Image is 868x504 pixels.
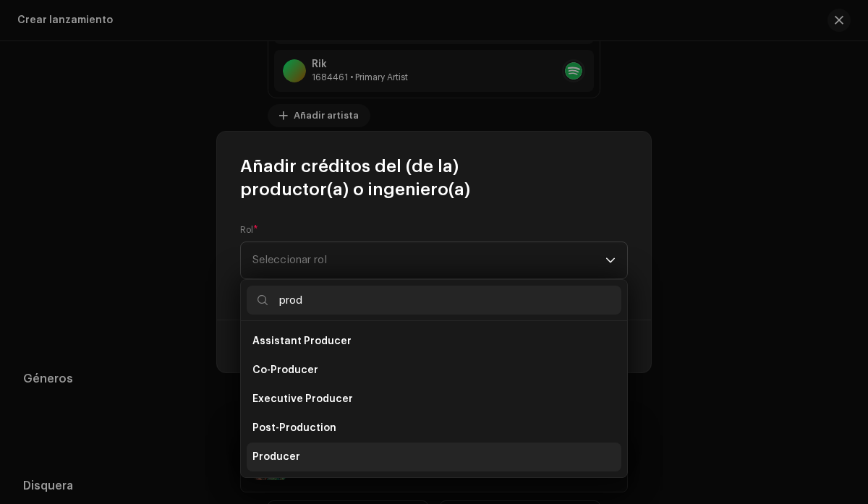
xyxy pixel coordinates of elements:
span: Assistant Producer [252,334,352,349]
span: Executive Producer [252,392,353,406]
label: Rol [240,224,258,236]
li: Assistant Producer [247,327,621,356]
span: Post-Production [252,421,336,435]
div: dropdown trigger [605,242,616,278]
span: Producer [252,450,300,464]
span: Co-Producer [252,363,318,377]
li: Post-Production [247,414,621,443]
span: Añadir créditos del (de la) productor(a) o ingeniero(a) [240,155,628,201]
li: Co-Producer [247,356,621,385]
li: Production Assistant [247,471,621,500]
span: Seleccionar rol [252,242,605,278]
li: Producer [247,443,621,471]
li: Executive Producer [247,385,621,414]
